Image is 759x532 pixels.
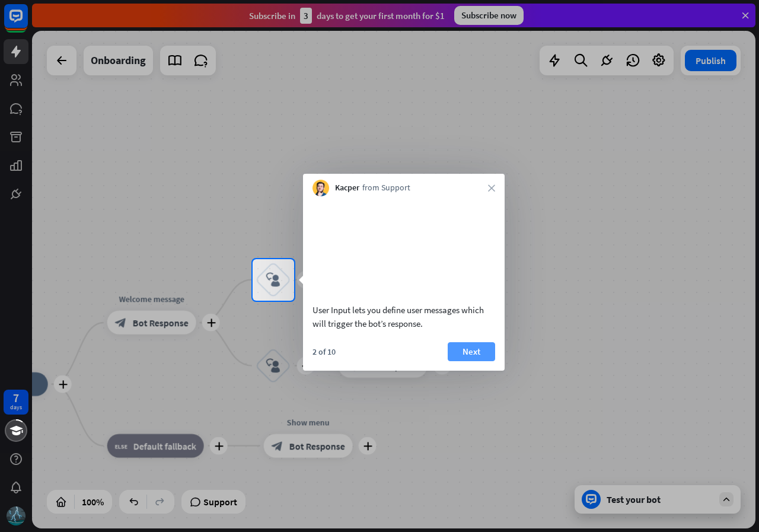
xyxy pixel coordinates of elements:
[312,346,336,357] div: 2 of 10
[266,273,280,287] i: block_user_input
[312,303,495,330] div: User Input lets you define user messages which will trigger the bot’s response.
[335,182,359,194] span: Kacper
[448,342,495,361] button: Next
[9,5,45,40] button: Open LiveChat chat widget
[362,182,410,194] span: from Support
[488,184,495,192] i: close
